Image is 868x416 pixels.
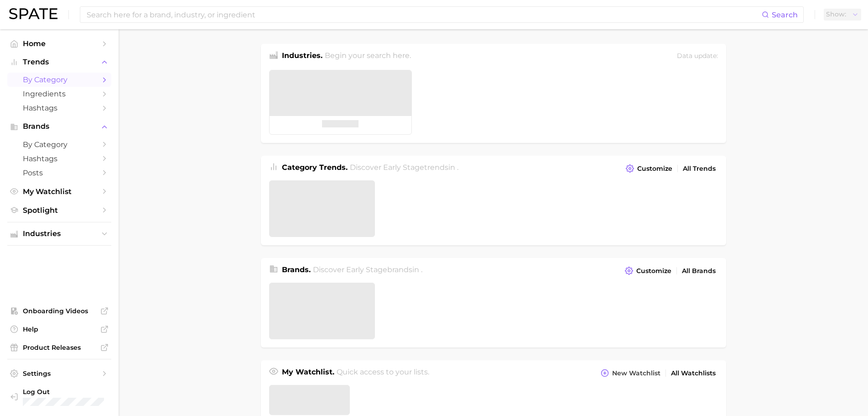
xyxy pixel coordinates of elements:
[7,137,111,152] a: by Category
[282,367,334,379] h1: My Watchlist.
[23,75,96,84] span: by Category
[9,8,57,19] img: SPATE
[23,206,96,215] span: Spotlight
[624,162,674,175] button: Customize
[23,388,104,396] span: Log Out
[683,165,716,173] span: All Trends
[282,163,348,172] span: Category Trends .
[7,120,111,133] button: Brands
[23,343,96,352] span: Product Releases
[23,104,96,112] span: Hashtags
[637,165,672,173] span: Customize
[671,369,716,377] span: All Watchlists
[23,154,96,163] span: Hashtags
[681,163,718,175] a: All Trends
[23,39,96,48] span: Home
[350,163,458,172] span: Discover Early Stage trends in .
[23,307,96,315] span: Onboarding Videos
[7,227,111,241] button: Industries
[23,140,96,149] span: by Category
[7,37,111,51] a: Home
[337,367,429,379] h2: Quick access to your lists.
[669,367,718,379] a: All Watchlists
[23,230,96,238] span: Industries
[23,58,96,66] span: Trends
[7,322,111,336] a: Help
[7,385,111,409] a: Log out. Currently logged in with e-mail yzhan@estee.com.
[7,73,111,87] a: by Category
[86,7,762,22] input: Search here for a brand, industry, or ingredient
[636,267,671,275] span: Customize
[598,367,662,379] button: New Watchlist
[612,369,660,377] span: New Watchlist
[682,267,716,275] span: All Brands
[772,11,798,19] span: Search
[680,265,718,277] a: All Brands
[7,101,111,115] a: Hashtags
[7,203,111,217] a: Spotlight
[677,50,718,63] div: Data update:
[23,325,96,333] span: Help
[7,166,111,180] a: Posts
[23,369,96,378] span: Settings
[23,187,96,196] span: My Watchlist
[7,55,111,69] button: Trends
[7,341,111,354] a: Product Releases
[325,50,411,63] h2: Begin your search here.
[23,90,96,98] span: Ingredients
[7,304,111,318] a: Onboarding Videos
[23,122,96,131] span: Brands
[7,152,111,166] a: Hashtags
[826,12,846,17] span: Show
[23,169,96,177] span: Posts
[7,87,111,101] a: Ingredients
[282,265,311,274] span: Brands .
[623,264,673,277] button: Customize
[7,184,111,199] a: My Watchlist
[282,50,322,63] h1: Industries.
[7,367,111,380] a: Settings
[313,265,422,274] span: Discover Early Stage brands in .
[824,9,861,21] button: Show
